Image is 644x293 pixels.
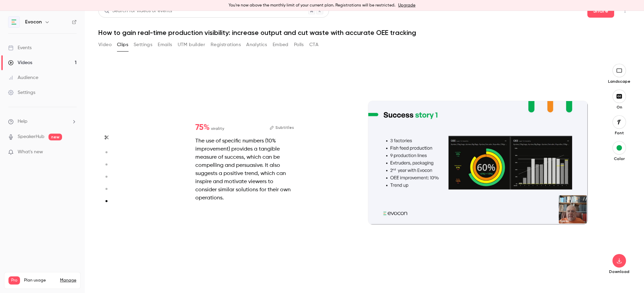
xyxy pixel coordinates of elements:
[608,104,630,110] p: On
[8,17,19,27] img: Evocon
[8,59,32,66] div: Videos
[211,39,241,50] button: Registrations
[608,156,630,161] p: Color
[620,5,630,16] button: Top Bar Actions
[195,123,210,132] span: 75 %
[18,133,44,140] a: SpeakerHub
[134,39,152,50] button: Settings
[294,39,304,50] button: Polls
[60,278,76,283] a: Manage
[587,4,614,18] button: Share
[24,278,56,283] span: Plan usage
[25,19,42,25] h6: Evocon
[178,39,205,50] button: UTM builder
[608,269,630,274] p: Download
[158,39,172,50] button: Emails
[608,79,630,84] p: Landscape
[117,39,128,50] button: Clips
[246,39,267,50] button: Analytics
[309,39,318,50] button: CTA
[8,74,38,81] div: Audience
[48,134,62,140] span: new
[8,44,32,51] div: Events
[270,123,294,132] button: Subtitles
[608,130,630,136] p: Font
[8,89,35,96] div: Settings
[398,3,415,8] a: Upgrade
[211,125,224,132] span: virality
[18,149,43,156] span: What's new
[273,39,289,50] button: Embed
[18,118,27,125] span: Help
[98,39,112,50] button: Video
[195,137,294,202] div: The use of specific numbers (10% improvement) provides a tangible measure of success, which can b...
[69,149,77,155] iframe: Noticeable Trigger
[8,118,77,125] li: help-dropdown-opener
[98,28,630,37] h1: How to gain real-time production visibility: increase output and cut waste with accurate OEE trac...
[104,7,172,15] div: Search for videos or events
[8,276,20,285] span: Pro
